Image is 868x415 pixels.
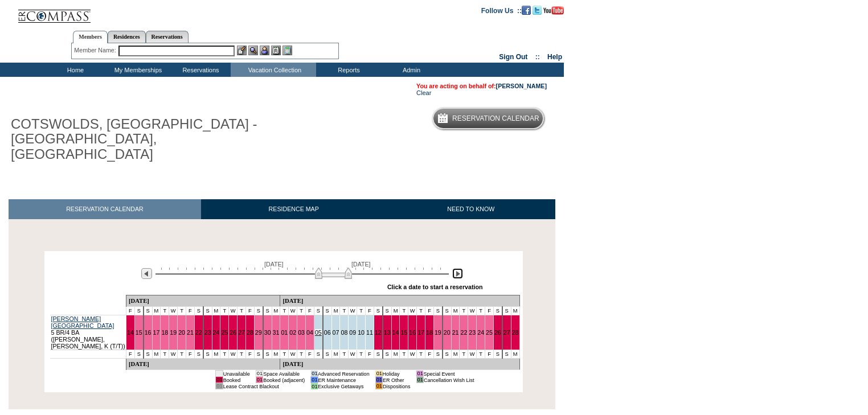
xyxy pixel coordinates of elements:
[400,307,408,315] td: T
[161,350,169,359] td: T
[331,307,340,315] td: M
[273,329,280,336] a: 31
[502,350,511,359] td: S
[533,6,542,15] img: Follow us on Twitter
[203,307,212,315] td: S
[246,307,255,315] td: F
[374,350,382,359] td: S
[306,350,314,359] td: F
[433,307,442,315] td: S
[178,329,185,336] a: 20
[323,350,331,359] td: S
[220,307,229,315] td: T
[9,114,264,164] h1: COTSWOLDS, [GEOGRAPHIC_DATA] - [GEOGRAPHIC_DATA], [GEOGRAPHIC_DATA]
[153,329,160,336] a: 17
[391,307,400,315] td: M
[161,329,168,336] a: 18
[318,371,370,377] td: Advanced Reservation
[323,307,331,315] td: S
[499,53,527,61] a: Sign Out
[168,63,231,77] td: Reservations
[127,329,134,336] a: 14
[186,350,194,359] td: F
[358,329,365,336] a: 10
[263,377,305,383] td: Booked (adjacent)
[255,329,262,336] a: 29
[417,307,425,315] td: T
[134,350,143,359] td: S
[349,350,357,359] td: W
[349,329,356,336] a: 09
[341,329,347,336] a: 08
[383,350,391,359] td: S
[316,63,379,77] td: Reports
[535,53,540,61] span: ::
[392,329,399,336] a: 14
[511,307,519,315] td: M
[522,6,531,13] a: Become our fan on Facebook
[146,31,189,43] a: Reservations
[50,315,126,350] td: 5 BR/4 BA ([PERSON_NAME], [PERSON_NAME], K (T/T))
[425,307,434,315] td: F
[375,371,382,377] td: 01
[272,350,280,359] td: M
[298,329,305,336] a: 03
[533,6,542,13] a: Follow us on Twitter
[271,46,281,55] img: Reservations
[136,329,142,336] a: 15
[460,350,468,359] td: T
[331,350,340,359] td: M
[74,46,118,55] div: Member Name:
[238,350,246,359] td: T
[260,46,269,55] img: Impersonate
[178,350,186,359] td: T
[375,377,382,383] td: 01
[366,350,374,359] td: F
[289,329,296,336] a: 02
[366,329,373,336] a: 11
[194,350,203,359] td: S
[216,371,223,377] td: 01
[280,350,289,359] td: T
[375,383,382,389] td: 01
[543,6,564,15] img: Subscribe to our YouTube Channel
[426,329,433,336] a: 18
[248,46,258,55] img: View
[126,359,280,370] td: [DATE]
[105,63,168,77] td: My Memberships
[351,261,371,268] span: [DATE]
[433,350,442,359] td: S
[443,350,451,359] td: S
[281,329,288,336] a: 01
[306,307,314,315] td: F
[311,377,318,383] td: 01
[126,350,134,359] td: F
[460,329,467,336] a: 22
[481,6,522,15] td: Follow Us ::
[186,307,194,315] td: F
[408,350,417,359] td: W
[306,329,313,336] a: 04
[452,329,459,336] a: 21
[387,283,483,290] div: Click a date to start a reservation
[417,329,424,336] a: 17
[391,350,400,359] td: M
[512,329,519,336] a: 28
[9,199,201,219] a: RESERVATION CALENDAR
[280,359,519,370] td: [DATE]
[263,350,272,359] td: S
[282,46,292,55] img: b_calculator.gif
[469,329,476,336] a: 23
[314,307,322,315] td: S
[485,307,494,315] td: F
[547,53,562,61] a: Help
[229,307,238,315] td: W
[314,350,322,359] td: S
[451,350,460,359] td: M
[374,307,382,315] td: S
[223,377,250,383] td: Booked
[144,307,152,315] td: S
[237,46,247,55] img: b_edit.gif
[152,350,161,359] td: M
[152,307,161,315] td: M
